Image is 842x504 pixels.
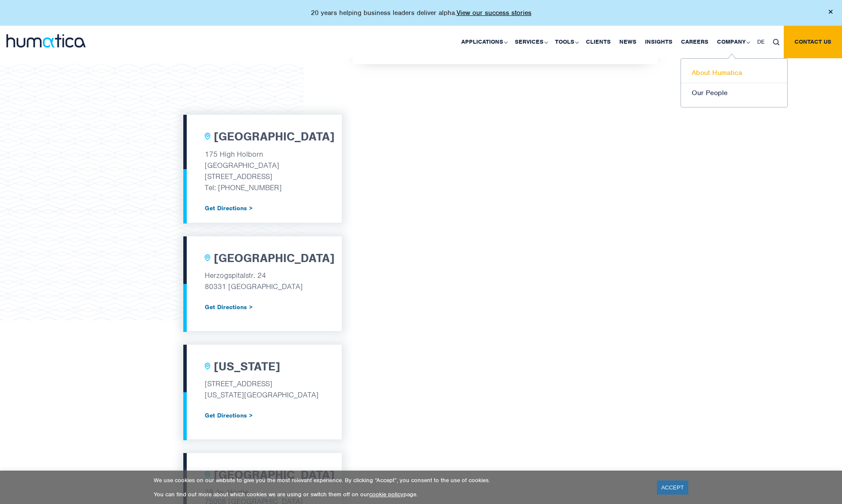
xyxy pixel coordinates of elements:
[205,171,320,182] p: [STREET_ADDRESS]
[641,26,677,58] a: Insights
[205,149,320,160] p: 175 High Holborn
[457,9,531,17] a: View our success stories
[205,378,320,389] p: [STREET_ADDRESS]
[6,34,86,48] img: logo
[681,83,787,103] a: Our People
[205,389,320,400] p: [US_STATE][GEOGRAPHIC_DATA]
[214,130,334,144] h2: [GEOGRAPHIC_DATA]
[657,480,688,495] a: ACCEPT
[205,281,320,292] p: 80331 [GEOGRAPHIC_DATA]
[713,26,753,58] a: Company
[369,491,403,498] a: cookie policy
[511,26,551,58] a: Services
[154,477,646,484] p: We use cookies on our website to give you the most relevant experience. By clicking “Accept”, you...
[154,491,646,498] p: You can find out more about which cookies we are using or switch them off on our page.
[214,360,280,374] h2: [US_STATE]
[311,9,531,17] p: 20 years helping business leaders deliver alpha.
[773,39,779,45] img: search_icon
[205,304,320,310] a: Get Directions >
[681,63,787,83] a: About Humatica
[205,412,320,419] a: Get Directions >
[615,26,641,58] a: News
[205,160,320,171] p: [GEOGRAPHIC_DATA]
[214,251,334,266] h2: [GEOGRAPHIC_DATA]
[753,26,769,58] a: DE
[757,38,764,45] span: DE
[205,205,320,212] a: Get Directions >
[551,26,582,58] a: Tools
[205,182,320,193] p: Tel: [PHONE_NUMBER]
[582,26,615,58] a: Clients
[457,26,511,58] a: Applications
[214,468,334,483] h2: [GEOGRAPHIC_DATA]
[784,26,842,58] a: Contact us
[677,26,713,58] a: Careers
[205,270,320,281] p: Herzogspitalstr. 24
